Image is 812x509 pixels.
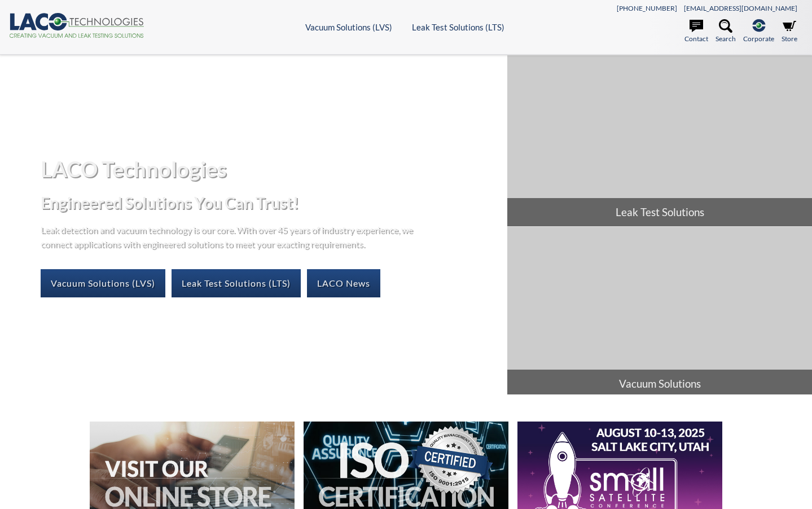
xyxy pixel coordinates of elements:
span: Leak Test Solutions [507,198,812,226]
h2: Engineered Solutions You Can Trust! [41,192,498,213]
a: [EMAIL_ADDRESS][DOMAIN_NAME] [684,4,797,12]
span: Corporate [743,33,774,44]
a: Contact [684,19,708,44]
a: Vacuum Solutions [507,227,812,398]
p: Leak detection and vacuum technology is our core. With over 45 years of industry experience, we c... [41,222,419,251]
a: Leak Test Solutions [507,55,812,226]
a: [PHONE_NUMBER] [617,4,677,12]
a: Vacuum Solutions (LVS) [305,22,392,32]
h1: LACO Technologies [41,155,498,183]
a: Vacuum Solutions (LVS) [41,269,165,297]
a: Leak Test Solutions (LTS) [172,269,301,297]
a: Search [716,19,736,44]
a: Store [782,19,797,44]
a: LACO News [307,269,380,297]
a: Leak Test Solutions (LTS) [412,22,504,32]
span: Vacuum Solutions [507,370,812,398]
